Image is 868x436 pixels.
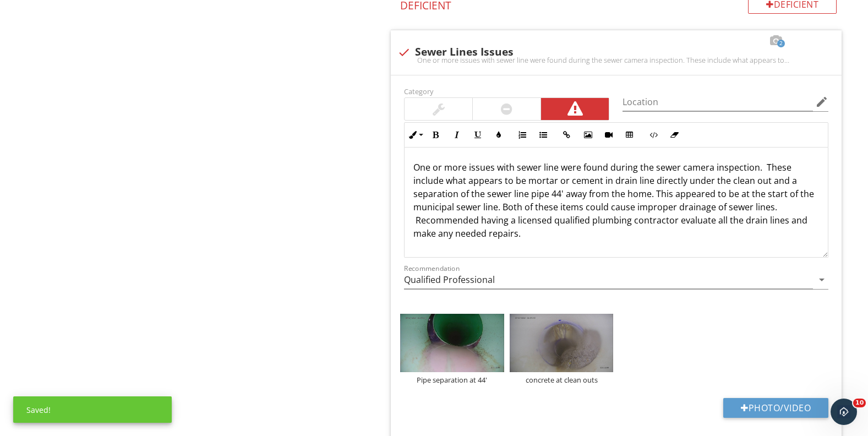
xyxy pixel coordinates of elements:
[533,124,554,145] button: Unordered List
[598,124,619,145] button: Insert Video
[853,399,866,407] span: 10
[619,124,640,145] button: Insert Table
[777,40,785,47] span: 2
[397,56,835,64] div: One or more issues with sewer line were found during the sewer camera inspection. These include w...
[405,124,425,145] button: Inline Style
[467,124,488,145] button: Underline (Ctrl+U)
[13,396,172,423] div: Saved!
[556,124,577,145] button: Insert Link (Ctrl+K)
[446,124,467,145] button: Italic (Ctrl+I)
[815,273,828,286] i: arrow_drop_down
[512,124,533,145] button: Ordered List
[831,399,857,425] iframe: Intercom live chat
[623,93,813,111] input: Location
[400,314,504,372] img: data
[488,124,509,145] button: Colors
[400,375,504,384] div: Pipe separation at 44'
[510,314,614,372] img: data
[723,398,828,418] button: Photo/Video
[404,86,433,96] label: Category
[577,124,598,145] button: Insert Image (Ctrl+P)
[425,124,446,145] button: Bold (Ctrl+B)
[510,375,614,384] div: concrete at clean outs
[404,271,813,289] input: Recommendation
[413,161,819,240] p: One or more issues with sewer line were found during the sewer camera inspection. These include w...
[815,95,828,108] i: edit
